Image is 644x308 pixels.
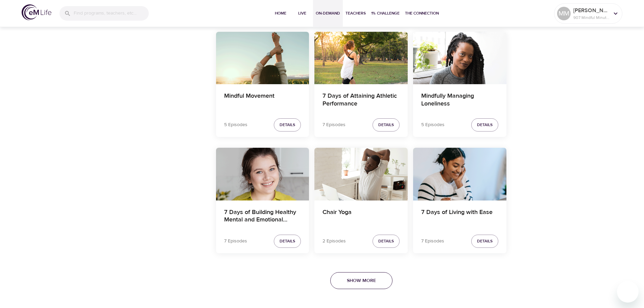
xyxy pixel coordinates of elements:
h4: Mindful Movement [224,92,301,109]
span: 1% Challenge [371,10,400,17]
button: Details [373,118,400,132]
button: Mindfully Managing Loneliness [413,32,506,84]
h4: Mindfully Managing Loneliness [421,92,498,109]
button: 7 Days of Building Healthy Mental and Emotional Habits [216,148,309,200]
button: Details [373,235,400,248]
p: 2 Episodes [323,238,346,245]
p: 7 Episodes [224,238,247,245]
h4: 7 Days of Living with Ease [421,209,498,225]
button: 7 Days of Living with Ease [413,148,506,200]
span: Details [477,238,493,245]
button: Details [274,235,301,248]
span: Teachers [345,10,366,17]
button: Details [274,118,301,132]
span: Details [477,121,493,128]
span: The Connection [405,10,439,17]
span: Live [294,10,310,17]
p: [PERSON_NAME].[PERSON_NAME] [573,6,609,15]
span: Show More [347,277,376,285]
div: MM [557,7,571,20]
span: Details [378,238,394,245]
span: Details [378,121,394,128]
span: Details [280,238,295,245]
input: Find programs, teachers, etc... [74,6,149,21]
p: 7 Episodes [421,238,444,245]
h4: Chair Yoga [323,209,400,225]
p: 907 Mindful Minutes [573,15,609,21]
span: On-Demand [316,10,340,17]
button: Details [471,118,498,132]
button: Details [471,235,498,248]
span: Home [272,10,289,17]
p: 5 Episodes [224,121,247,128]
iframe: Button to launch messaging window [617,281,639,303]
span: Details [280,121,295,128]
img: logo [22,4,51,20]
button: 7 Days of Attaining Athletic Performance [314,32,408,84]
button: Chair Yoga [314,148,408,200]
h4: 7 Days of Attaining Athletic Performance [323,92,400,109]
p: 7 Episodes [323,121,345,128]
button: Show More [330,272,392,289]
p: 5 Episodes [421,121,445,128]
button: Mindful Movement [216,32,309,84]
h4: 7 Days of Building Healthy Mental and Emotional Habits [224,209,301,225]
